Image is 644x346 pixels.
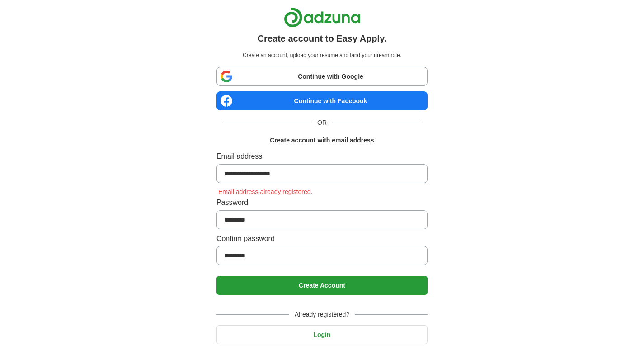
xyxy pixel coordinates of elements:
[216,197,428,209] label: Password
[216,331,428,338] a: Login
[216,325,428,344] button: Login
[216,188,315,195] span: Email address already registered.
[216,91,428,110] a: Continue with Facebook
[289,309,355,319] span: Already registered?
[216,151,428,162] label: Email address
[258,31,387,46] h1: Create account to Easy Apply.
[216,67,428,86] a: Continue with Google
[218,51,426,60] p: Create an account, upload your resume and land your dream role.
[312,118,332,128] span: OR
[270,135,374,145] h1: Create account with email address
[216,233,428,245] label: Confirm password
[284,7,361,28] img: Adzuna logo
[216,276,428,295] button: Create Account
